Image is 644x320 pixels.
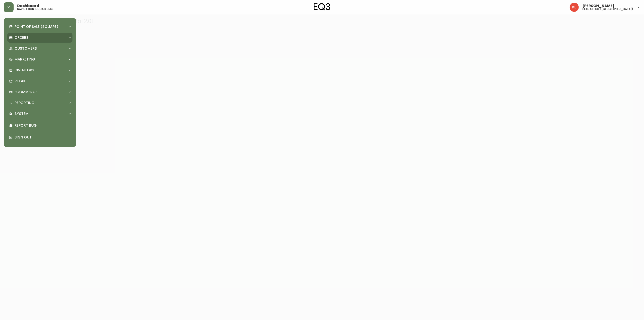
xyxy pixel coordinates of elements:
p: System [14,111,29,116]
p: Inventory [14,68,34,73]
p: Reporting [14,100,34,105]
p: Retail [14,79,26,84]
div: Ecommerce [7,87,72,97]
p: Marketing [14,57,35,62]
div: Sign Out [7,131,72,143]
img: 2c0c8aa7421344cf0398c7f872b772b5 [570,3,579,12]
span: [PERSON_NAME] [582,4,614,8]
p: Sign Out [14,135,71,140]
p: Ecommerce [14,90,37,95]
div: Report Bug [7,120,72,131]
p: Orders [14,35,29,40]
span: Dashboard [17,4,39,8]
p: Point of Sale (Square) [14,24,58,29]
div: Reporting [7,98,72,108]
p: Report Bug [14,123,71,128]
div: Point of Sale (Square) [7,22,72,32]
div: Orders [7,33,72,43]
p: Customers [14,46,37,51]
div: Customers [7,44,72,53]
h5: head office ([GEOGRAPHIC_DATA]) [582,8,633,10]
div: Inventory [7,65,72,75]
div: Retail [7,76,72,86]
h5: navigation & quick links [17,8,53,10]
img: logo [314,3,330,10]
div: System [7,109,72,119]
div: Marketing [7,54,72,64]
